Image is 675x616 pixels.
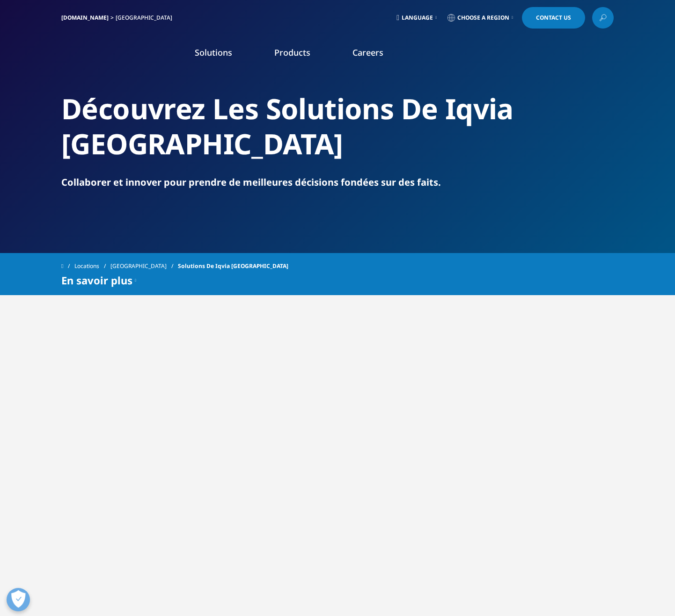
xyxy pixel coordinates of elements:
h2: Découvrez Les Solutions De Iqvia [GEOGRAPHIC_DATA] [61,91,614,161]
a: Careers [352,47,383,58]
a: [GEOGRAPHIC_DATA] [110,258,178,275]
a: Contact Us [522,7,585,29]
a: [DOMAIN_NAME] [61,14,109,22]
div: Collaborer et innover pour prendre de meilleures décisions fondées sur des faits. [61,176,614,189]
a: Locations [74,258,110,275]
span: Contact Us [536,15,571,21]
span: En savoir plus [61,275,132,286]
span: Language [402,14,433,22]
button: Ouvrir le centre de préférences [7,588,30,611]
div: [GEOGRAPHIC_DATA] [116,14,176,22]
span: Solutions De Iqvia [GEOGRAPHIC_DATA] [178,258,288,275]
span: Choose a Region [457,14,509,22]
a: Products [274,47,310,58]
nav: Primary [140,33,614,77]
a: Solutions [195,47,232,58]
